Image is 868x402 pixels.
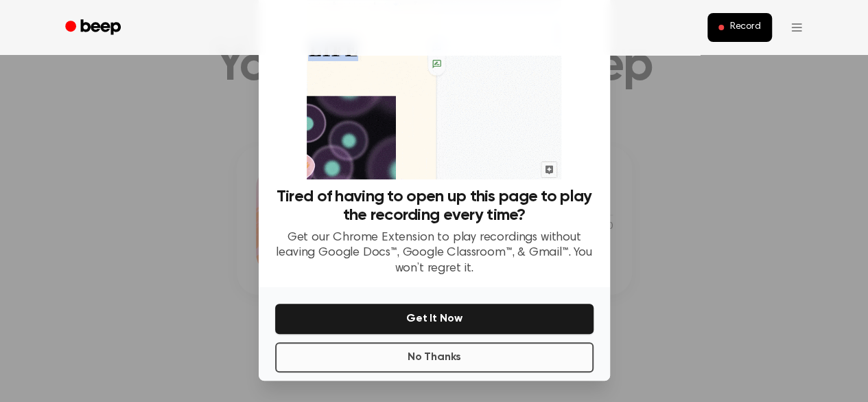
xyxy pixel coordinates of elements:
p: Get our Chrome Extension to play recordings without leaving Google Docs™, Google Classroom™, & Gm... [275,230,594,277]
button: No Thanks [275,342,594,372]
h3: Tired of having to open up this page to play the recording every time? [275,188,594,225]
button: Get It Now [275,304,594,334]
button: Record [707,13,771,42]
button: Open menu [780,11,813,44]
span: Record [729,21,760,34]
a: Beep [56,14,133,41]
